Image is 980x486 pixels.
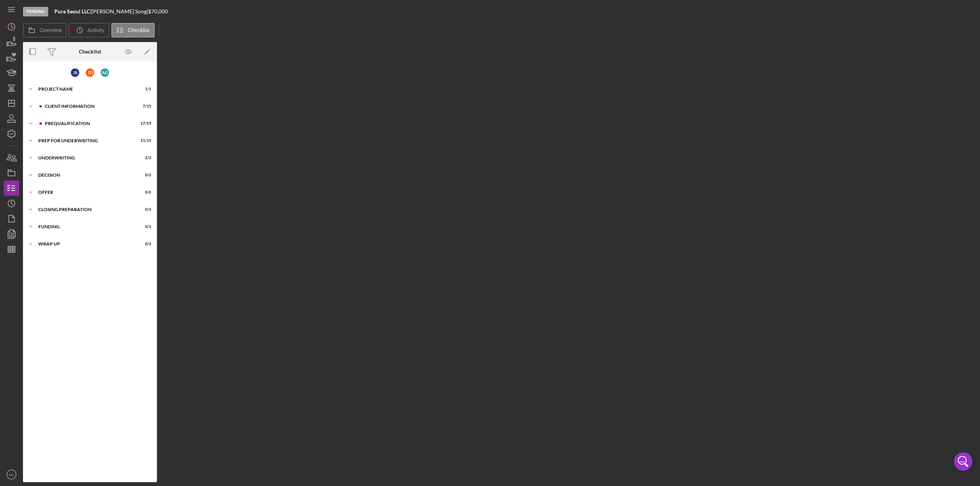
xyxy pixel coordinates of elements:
[38,173,132,177] div: Decision
[87,27,104,33] label: Activity
[137,87,151,91] div: 1 / 1
[101,68,109,77] div: A G
[148,8,168,15] span: $70,000
[137,121,151,126] div: 17 / 19
[38,242,132,246] div: Wrap Up
[71,68,79,77] div: J S
[38,190,132,195] div: Offer
[23,7,48,16] div: Pending
[137,138,151,143] div: 11 / 15
[45,104,132,109] div: Client Information
[91,8,148,15] div: [PERSON_NAME] Song |
[137,173,151,177] div: 0 / 2
[23,23,67,37] button: Overview
[86,68,94,77] div: J D
[45,121,132,126] div: Prequalification
[38,156,132,160] div: Underwriting
[38,87,132,91] div: Project Name
[9,473,14,477] text: MJ
[137,207,151,212] div: 0 / 3
[954,452,972,471] div: Open Intercom Messenger
[137,242,151,246] div: 0 / 2
[137,104,151,109] div: 7 / 15
[69,23,109,37] button: Activity
[54,8,90,15] b: Pure Seoul LLC
[111,23,155,37] button: Checklist
[54,8,91,15] div: |
[137,190,151,195] div: 0 / 2
[38,138,132,143] div: Prep for Underwriting
[128,27,150,33] label: Checklist
[137,224,151,229] div: 0 / 1
[4,467,19,482] button: MJ
[39,27,62,33] label: Overview
[38,224,132,229] div: Funding
[79,49,101,55] div: Checklist
[137,156,151,160] div: 2 / 3
[38,207,132,212] div: Closing Preparation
